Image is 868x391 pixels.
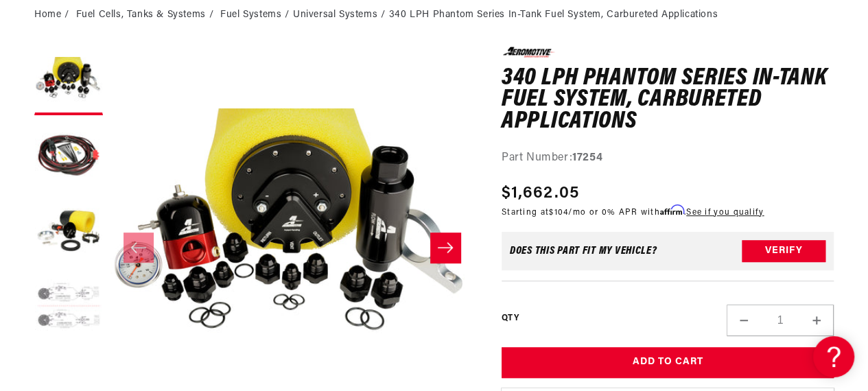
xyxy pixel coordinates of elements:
button: Add to Cart [502,347,834,378]
label: QTY [502,313,519,324]
button: Slide left [124,233,154,263]
a: See if you qualify - Learn more about Affirm Financing (opens in modal) [686,209,764,217]
a: Fuel Systems [220,8,281,23]
nav: breadcrumbs [34,8,834,23]
h1: 340 LPH Phantom Series In-Tank Fuel System, Carbureted Applications [502,68,834,133]
div: Part Number: [502,150,834,167]
li: Fuel Cells, Tanks & Systems [76,8,218,23]
li: Universal Systems [293,8,389,23]
span: Affirm [660,205,684,215]
strong: 17254 [572,152,602,163]
button: Verify [742,240,825,262]
button: Load image 1 in gallery view [34,47,103,115]
span: $104 [549,209,568,217]
span: $1,662.05 [502,181,580,206]
button: Load image 3 in gallery view [34,198,103,266]
button: Slide right [430,233,460,263]
button: Load image 2 in gallery view [34,122,103,191]
div: Does This part fit My vehicle? [510,246,657,257]
button: Load image 4 in gallery view [34,273,103,342]
a: Home [34,8,61,23]
li: 340 LPH Phantom Series In-Tank Fuel System, Carbureted Applications [389,8,718,23]
p: Starting at /mo or 0% APR with . [502,206,764,219]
